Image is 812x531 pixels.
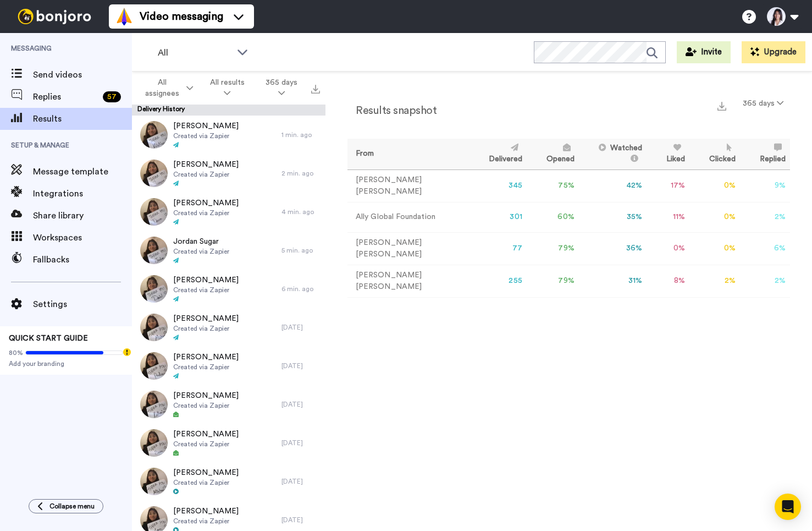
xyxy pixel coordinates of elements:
[173,390,239,401] span: [PERSON_NAME]
[9,359,123,368] span: Add your branding
[647,202,689,232] td: 11 %
[347,105,437,117] h2: Results snapshot
[173,429,239,440] span: [PERSON_NAME]
[173,467,239,478] span: [PERSON_NAME]
[281,169,320,178] div: 2 min. ago
[132,193,325,231] a: [PERSON_NAME]Created via Zapier4 min. ago
[527,202,579,232] td: 60 %
[33,298,132,311] span: Settings
[140,121,168,149] img: 283cbaf0-0260-4df2-9d54-e0f73a90d54a-thumb.jpg
[308,80,323,96] button: Export all results that match these filters now.
[281,323,320,332] div: [DATE]
[173,324,239,333] span: Created via Zapier
[33,253,132,266] span: Fallbacks
[742,41,805,63] button: Upgrade
[677,41,731,63] button: Invite
[173,363,239,371] span: Created via Zapier
[714,97,730,113] button: Export a summary of each team member’s results that match this filter now.
[103,91,121,102] div: 57
[740,265,790,297] td: 2 %
[281,284,320,293] div: 6 min. ago
[173,121,239,132] span: [PERSON_NAME]
[647,265,689,297] td: 8 %
[281,439,320,447] div: [DATE]
[311,85,320,94] img: export.svg
[740,139,790,169] th: Replied
[527,232,579,265] td: 79 %
[173,209,239,217] span: Created via Zapier
[132,347,325,385] a: [PERSON_NAME]Created via Zapier[DATE]
[140,275,168,303] img: 3729a186-8fd1-467a-b613-bbff2e87d1ce-thumb.jpg
[33,231,132,244] span: Workspaces
[140,160,168,187] img: bbc996c2-e9e7-4493-9e3c-0524541c5967-thumb.jpg
[347,169,469,202] td: [PERSON_NAME] [PERSON_NAME]
[281,207,320,216] div: 4 min. ago
[33,165,132,178] span: Message template
[141,77,184,99] span: All assignees
[173,247,229,256] span: Created via Zapier
[579,169,647,202] td: 42 %
[29,499,103,513] button: Collapse menu
[740,169,790,202] td: 9 %
[255,73,308,103] button: 365 days
[281,246,320,255] div: 5 min. ago
[140,9,223,24] span: Video messaging
[740,232,790,265] td: 6 %
[140,237,168,264] img: 663d946a-406b-43a4-a7b4-2e0217b19f7c-thumb.jpg
[173,132,239,140] span: Created via Zapier
[527,169,579,202] td: 75 %
[775,494,801,520] div: Open Intercom Messenger
[9,335,88,342] span: QUICK START GUIDE
[122,347,132,357] div: Tooltip anchor
[689,139,740,169] th: Clicked
[527,265,579,297] td: 79 %
[33,112,132,125] span: Results
[647,232,689,265] td: 0 %
[158,46,231,59] span: All
[140,391,168,418] img: 74fcdf90-0fb4-43b7-b290-95b7d398a382-thumb.jpg
[717,102,726,111] img: export.svg
[579,232,647,265] td: 36 %
[347,202,469,232] td: Ally Global Foundation
[740,202,790,232] td: 2 %
[281,516,320,524] div: [DATE]
[132,105,325,116] div: Delivery History
[173,236,229,247] span: Jordan Sugar
[647,169,689,202] td: 17 %
[579,265,647,297] td: 31 %
[173,401,239,410] span: Created via Zapier
[140,352,168,380] img: 7e68c3d9-6b47-4132-a051-6aaa74a99bad-thumb.jpg
[347,232,469,265] td: [PERSON_NAME] [PERSON_NAME]
[132,270,325,308] a: [PERSON_NAME]Created via Zapier6 min. ago
[647,139,689,169] th: Liked
[9,348,23,357] span: 80%
[736,94,790,113] button: 365 days
[281,362,320,370] div: [DATE]
[579,139,647,169] th: Watched
[347,265,469,297] td: [PERSON_NAME] [PERSON_NAME]
[132,462,325,501] a: [PERSON_NAME]Created via Zapier[DATE]
[132,308,325,347] a: [PERSON_NAME]Created via Zapier[DATE]
[49,502,95,511] span: Collapse menu
[689,169,740,202] td: 0 %
[689,265,740,297] td: 2 %
[33,68,132,81] span: Send videos
[281,477,320,486] div: [DATE]
[347,139,469,169] th: From
[281,130,320,139] div: 1 min. ago
[132,424,325,462] a: [PERSON_NAME]Created via Zapier[DATE]
[689,202,740,232] td: 0 %
[132,154,325,193] a: [PERSON_NAME]Created via Zapier2 min. ago
[469,265,527,297] td: 255
[140,429,168,457] img: 972a0e05-e18c-40ae-9a35-030ca7edab99-thumb.jpg
[469,232,527,265] td: 77
[33,90,98,103] span: Replies
[173,440,239,448] span: Created via Zapier
[173,198,239,209] span: [PERSON_NAME]
[173,313,239,324] span: [PERSON_NAME]
[200,73,255,103] button: All results
[115,8,133,25] img: vm-color.svg
[173,352,239,363] span: [PERSON_NAME]
[527,139,579,169] th: Opened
